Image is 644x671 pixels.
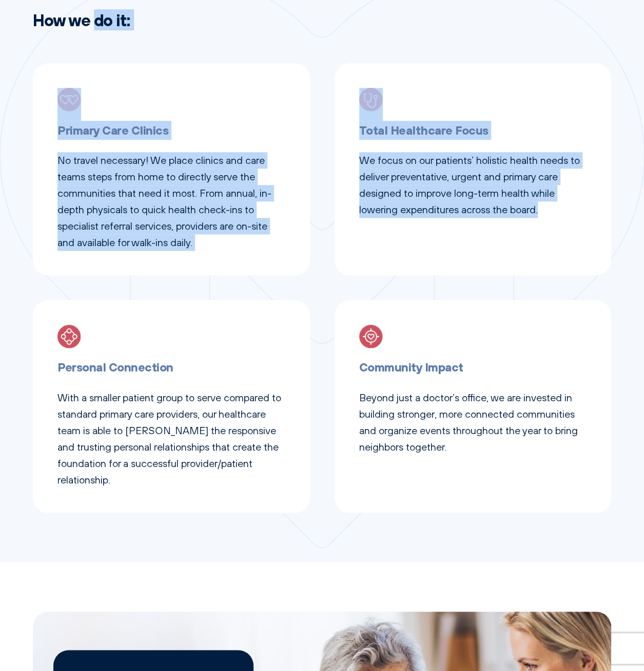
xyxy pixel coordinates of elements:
[359,389,587,455] p: Beyond just a doctor’s office, we are invested in building stronger, more connected communities a...
[57,389,285,488] p: With a smaller patient group to serve compared to standard primary care providers, our healthcare...
[57,358,285,377] h3: Personal Connection
[57,152,285,251] p: No travel necessary! We place clinics and care teams steps from home to directly serve the commun...
[57,121,285,140] h3: Primary Care Clinics
[359,358,587,377] h3: Community Impact
[359,121,587,140] h3: Total Healthcare Focus
[33,10,611,30] h2: How we do it:
[359,152,587,218] p: We focus on our patients’ holistic health needs to deliver preventative, urgent and primary care ...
